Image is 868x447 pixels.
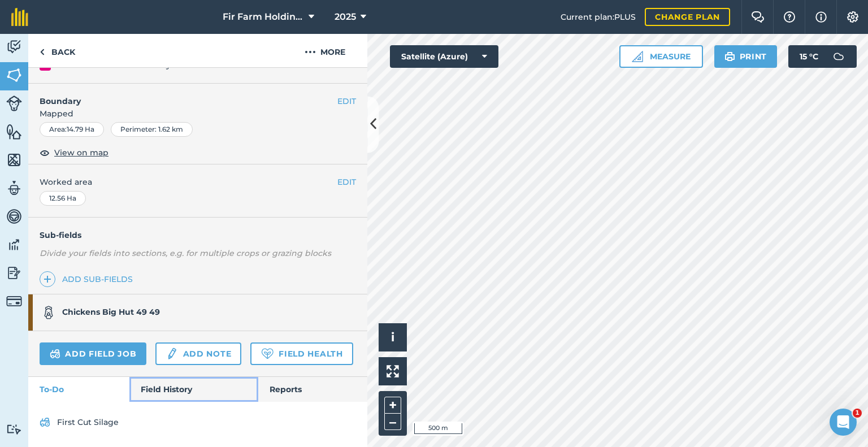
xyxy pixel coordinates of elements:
div: Area : 14.79 Ha [40,122,104,137]
img: svg+xml;base64,PD94bWwgdmVyc2lvbj0iMS4wIiBlbmNvZGluZz0idXRmLTgiPz4KPCEtLSBHZW5lcmF0b3I6IEFkb2JlIE... [6,264,22,281]
div: Perimeter : 1.62 km [111,122,193,137]
span: Worked area [40,176,356,188]
img: svg+xml;base64,PHN2ZyB4bWxucz0iaHR0cDovL3d3dy53My5vcmcvMjAwMC9zdmciIHdpZHRoPSIxOSIgaGVpZ2h0PSIyNC... [724,50,735,63]
img: Ruler icon [632,51,643,62]
span: Current plan : PLUS [561,11,636,23]
img: svg+xml;base64,PD94bWwgdmVyc2lvbj0iMS4wIiBlbmNvZGluZz0idXRmLTgiPz4KPCEtLSBHZW5lcmF0b3I6IEFkb2JlIE... [6,38,22,55]
button: Print [714,45,778,68]
img: svg+xml;base64,PHN2ZyB4bWxucz0iaHR0cDovL3d3dy53My5vcmcvMjAwMC9zdmciIHdpZHRoPSIxOCIgaGVpZ2h0PSIyNC... [40,146,50,159]
h4: Boundary [28,84,337,107]
img: A question mark icon [783,11,796,23]
img: svg+xml;base64,PD94bWwgdmVyc2lvbj0iMS4wIiBlbmNvZGluZz0idXRmLTgiPz4KPCEtLSBHZW5lcmF0b3I6IEFkb2JlIE... [40,415,50,429]
button: Satellite (Azure) [390,45,498,68]
a: Change plan [645,8,730,26]
span: i [391,330,394,344]
button: i [379,323,407,351]
a: Field History [129,377,258,402]
button: 15 °C [788,45,857,68]
img: svg+xml;base64,PHN2ZyB4bWxucz0iaHR0cDovL3d3dy53My5vcmcvMjAwMC9zdmciIHdpZHRoPSI1NiIgaGVpZ2h0PSI2MC... [6,123,22,140]
a: Add field job [40,342,146,365]
span: Fir Farm Holdings Limited [223,10,304,24]
img: svg+xml;base64,PD94bWwgdmVyc2lvbj0iMS4wIiBlbmNvZGluZz0idXRmLTgiPz4KPCEtLSBHZW5lcmF0b3I6IEFkb2JlIE... [6,96,22,111]
button: – [384,414,401,430]
img: svg+xml;base64,PD94bWwgdmVyc2lvbj0iMS4wIiBlbmNvZGluZz0idXRmLTgiPz4KPCEtLSBHZW5lcmF0b3I6IEFkb2JlIE... [6,208,22,225]
img: svg+xml;base64,PHN2ZyB4bWxucz0iaHR0cDovL3d3dy53My5vcmcvMjAwMC9zdmciIHdpZHRoPSI1NiIgaGVpZ2h0PSI2MC... [6,151,22,168]
span: 15 ° C [800,45,818,68]
iframe: Intercom live chat [830,409,857,436]
img: svg+xml;base64,PHN2ZyB4bWxucz0iaHR0cDovL3d3dy53My5vcmcvMjAwMC9zdmciIHdpZHRoPSI5IiBoZWlnaHQ9IjI0Ii... [40,45,45,59]
img: svg+xml;base64,PHN2ZyB4bWxucz0iaHR0cDovL3d3dy53My5vcmcvMjAwMC9zdmciIHdpZHRoPSIyMCIgaGVpZ2h0PSIyNC... [305,45,316,59]
span: View on map [54,146,108,159]
span: Mapped [28,107,367,120]
img: svg+xml;base64,PHN2ZyB4bWxucz0iaHR0cDovL3d3dy53My5vcmcvMjAwMC9zdmciIHdpZHRoPSI1NiIgaGVpZ2h0PSI2MC... [6,67,22,84]
img: svg+xml;base64,PHN2ZyB4bWxucz0iaHR0cDovL3d3dy53My5vcmcvMjAwMC9zdmciIHdpZHRoPSIxNyIgaGVpZ2h0PSIxNy... [815,10,827,24]
img: svg+xml;base64,PD94bWwgdmVyc2lvbj0iMS4wIiBlbmNvZGluZz0idXRmLTgiPz4KPCEtLSBHZW5lcmF0b3I6IEFkb2JlIE... [6,180,22,197]
a: Add note [155,342,241,365]
a: Chickens Big Hut 49 49 [28,294,356,331]
a: Field Health [250,342,353,365]
span: 2025 [335,10,356,24]
img: svg+xml;base64,PHN2ZyB4bWxucz0iaHR0cDovL3d3dy53My5vcmcvMjAwMC9zdmciIHdpZHRoPSIxNCIgaGVpZ2h0PSIyNC... [44,272,51,286]
button: EDIT [337,176,356,188]
strong: Chickens Big Hut 49 49 [62,307,160,317]
img: svg+xml;base64,PD94bWwgdmVyc2lvbj0iMS4wIiBlbmNvZGluZz0idXRmLTgiPz4KPCEtLSBHZW5lcmF0b3I6IEFkb2JlIE... [6,424,22,435]
button: + [384,397,401,414]
a: Add sub-fields [40,271,137,287]
a: Back [28,34,86,67]
div: 12.56 Ha [40,191,86,206]
img: svg+xml;base64,PD94bWwgdmVyc2lvbj0iMS4wIiBlbmNvZGluZz0idXRmLTgiPz4KPCEtLSBHZW5lcmF0b3I6IEFkb2JlIE... [166,347,178,361]
h4: Sub-fields [28,229,367,241]
a: To-Do [28,377,129,402]
img: svg+xml;base64,PD94bWwgdmVyc2lvbj0iMS4wIiBlbmNvZGluZz0idXRmLTgiPz4KPCEtLSBHZW5lcmF0b3I6IEFkb2JlIE... [827,45,850,68]
img: svg+xml;base64,PD94bWwgdmVyc2lvbj0iMS4wIiBlbmNvZGluZz0idXRmLTgiPz4KPCEtLSBHZW5lcmF0b3I6IEFkb2JlIE... [42,306,55,319]
button: View on map [40,146,108,159]
button: Measure [619,45,703,68]
a: First Cut Silage [40,413,356,431]
img: A cog icon [846,11,860,23]
button: EDIT [337,95,356,107]
img: Four arrows, one pointing top left, one top right, one bottom right and the last bottom left [387,365,399,377]
a: Reports [258,377,367,402]
img: svg+xml;base64,PD94bWwgdmVyc2lvbj0iMS4wIiBlbmNvZGluZz0idXRmLTgiPz4KPCEtLSBHZW5lcmF0b3I6IEFkb2JlIE... [6,236,22,253]
em: Divide your fields into sections, e.g. for multiple crops or grazing blocks [40,248,331,258]
img: svg+xml;base64,PD94bWwgdmVyc2lvbj0iMS4wIiBlbmNvZGluZz0idXRmLTgiPz4KPCEtLSBHZW5lcmF0b3I6IEFkb2JlIE... [6,293,22,309]
img: Two speech bubbles overlapping with the left bubble in the forefront [751,11,765,23]
span: 1 [853,409,862,418]
img: fieldmargin Logo [11,8,28,26]
button: More [283,34,367,67]
img: svg+xml;base64,PD94bWwgdmVyc2lvbj0iMS4wIiBlbmNvZGluZz0idXRmLTgiPz4KPCEtLSBHZW5lcmF0b3I6IEFkb2JlIE... [50,347,60,361]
